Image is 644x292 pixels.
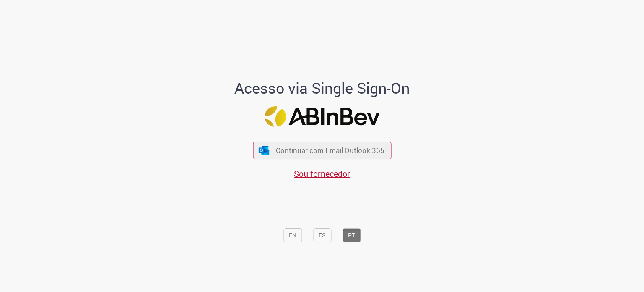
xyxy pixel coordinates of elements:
img: Logo ABInBev [265,106,379,127]
img: ícone Azure/Microsoft 360 [258,146,270,155]
button: EN [283,228,302,242]
a: Sou fornecedor [294,168,350,179]
button: PT [343,228,361,242]
button: ES [313,228,331,242]
h1: Acesso via Single Sign-On [206,80,439,97]
button: ícone Azure/Microsoft 360 Continuar com Email Outlook 365 [253,142,391,159]
span: Continuar com Email Outlook 365 [276,145,384,155]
